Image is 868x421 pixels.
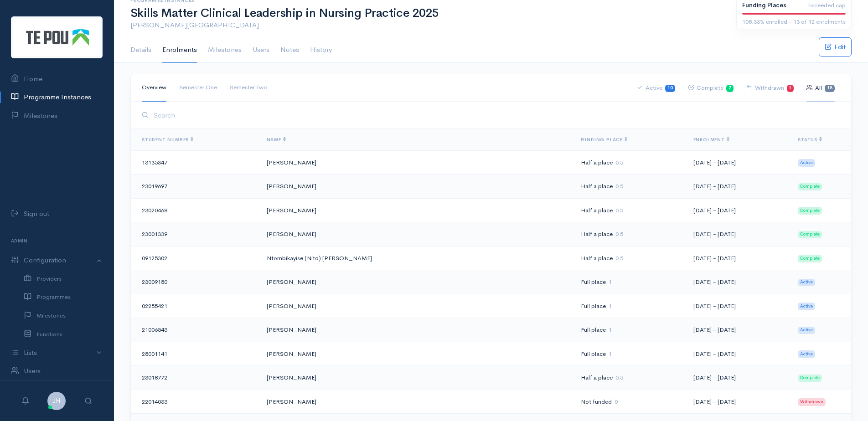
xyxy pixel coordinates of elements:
span: JH [47,392,66,410]
td: [PERSON_NAME] [259,198,573,222]
td: [DATE] - [DATE] [686,294,791,318]
span: Complete [798,231,822,238]
td: 02255421 [131,294,259,318]
td: [PERSON_NAME] [259,342,573,366]
span: 0 [615,398,618,406]
td: Half a place [573,366,686,390]
h6: Admin [11,235,103,247]
span: Status [798,137,822,143]
td: 23009150 [131,270,259,294]
b: 10 [667,85,673,91]
td: [DATE] - [DATE] [686,222,791,246]
td: [DATE] - [DATE] [686,175,791,199]
span: Active [798,327,815,334]
img: Te Pou [11,16,103,58]
td: [DATE] - [DATE] [686,246,791,270]
span: 0.5 [615,159,623,166]
td: [DATE] - [DATE] [686,318,791,342]
span: 1 [609,302,612,310]
td: Full place [573,270,686,294]
td: 23018772 [131,366,259,390]
span: 1 [609,278,612,286]
b: 1 [789,85,791,91]
td: [PERSON_NAME] [259,150,573,175]
span: 1 [609,350,612,358]
span: Exceeded cap [808,1,846,10]
td: [PERSON_NAME] [259,294,573,318]
a: Overview [142,74,166,102]
b: 18 [827,85,832,91]
span: 0.5 [615,206,623,214]
td: 25001141 [131,342,259,366]
a: All18 [806,74,835,102]
td: Half a place [573,150,686,175]
span: Student Number [142,137,193,143]
a: Active10 [637,74,675,102]
span: Enrolment [693,137,729,143]
td: 13135347 [131,150,259,175]
td: 23019697 [131,175,259,199]
span: Active [798,350,815,358]
td: [DATE] - [DATE] [686,342,791,366]
span: Complete [798,207,822,214]
h1: Skills Matter Clinical Leadership in Nursing Practice 2025 [130,7,725,20]
b: Funding Places [742,1,786,9]
b: 7 [728,85,731,91]
td: [DATE] - [DATE] [686,150,791,175]
td: [PERSON_NAME] [259,390,573,414]
a: History [310,37,332,63]
span: 1 [609,326,612,334]
td: Half a place [573,175,686,199]
a: Milestones [208,37,242,63]
span: Complete [798,183,822,190]
td: [DATE] - [DATE] [686,198,791,222]
span: Funding Place [581,137,627,143]
td: Full place [573,294,686,318]
a: Semester One [179,74,217,102]
div: 108.33% enrolled - 13 of 12 enrolments [742,17,846,26]
span: Active [798,303,815,310]
td: [DATE] - [DATE] [686,366,791,390]
a: Notes [280,37,299,63]
p: [PERSON_NAME][GEOGRAPHIC_DATA] [130,20,725,31]
td: Not funded [573,390,686,414]
a: Details [130,37,151,63]
td: Full place [573,318,686,342]
td: Full place [573,342,686,366]
span: Active [798,159,815,166]
span: Withdrawn [798,398,826,406]
td: Half a place [573,198,686,222]
td: [PERSON_NAME] [259,175,573,199]
span: 0.5 [615,182,623,190]
a: Semester Two [230,74,267,102]
a: Enrolments [162,37,197,63]
span: Name [267,137,286,143]
td: Ntombikayise (Nito) [PERSON_NAME] [259,246,573,270]
td: 21006543 [131,318,259,342]
input: Search [151,106,840,124]
td: [PERSON_NAME] [259,222,573,246]
a: JH [47,396,66,405]
span: 0.5 [615,254,623,262]
td: [DATE] - [DATE] [686,390,791,414]
a: Complete7 [688,74,734,102]
span: Complete [798,255,822,262]
span: Active [798,279,815,286]
td: Half a place [573,222,686,246]
a: Users [253,37,269,63]
td: 23001339 [131,222,259,246]
td: 22014033 [131,390,259,414]
span: Complete [798,375,822,382]
td: 09125302 [131,246,259,270]
a: Withdrawn1 [746,74,794,102]
td: [PERSON_NAME] [259,366,573,390]
td: Half a place [573,246,686,270]
td: [DATE] - [DATE] [686,270,791,294]
a: Edit [819,37,852,56]
td: [PERSON_NAME] [259,270,573,294]
td: [PERSON_NAME] [259,318,573,342]
span: 0.5 [615,230,623,238]
td: 23020468 [131,198,259,222]
span: 0.5 [615,374,623,381]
